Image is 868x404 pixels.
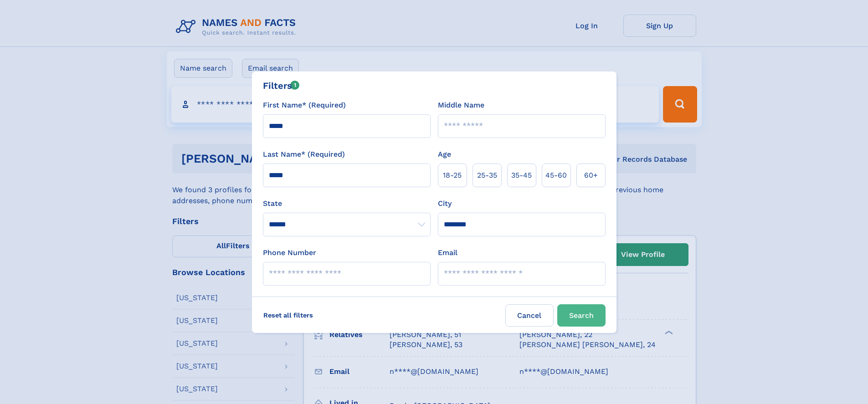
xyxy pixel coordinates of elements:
[438,247,457,258] label: Email
[263,247,316,258] label: Phone Number
[263,149,345,160] label: Last Name* (Required)
[584,170,598,181] span: 60+
[438,198,452,209] label: City
[477,170,497,181] span: 25‑35
[263,100,346,111] label: First Name* (Required)
[511,170,532,181] span: 35‑45
[263,79,300,92] div: Filters
[263,198,431,209] label: State
[438,149,451,160] label: Age
[545,170,567,181] span: 45‑60
[257,304,319,326] label: Reset all filters
[505,304,554,327] label: Cancel
[438,100,484,111] label: Middle Name
[443,170,462,181] span: 18‑25
[557,304,606,327] button: Search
